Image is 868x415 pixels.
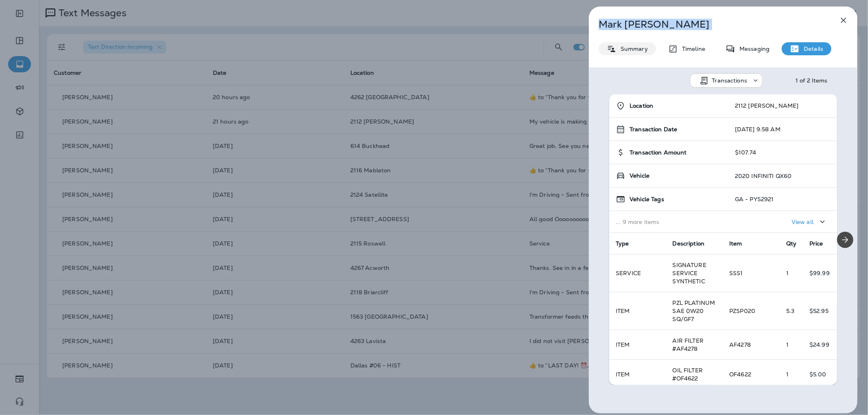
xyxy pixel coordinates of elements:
p: Details [800,46,823,52]
p: GA - PYS2921 [735,196,774,202]
p: $99.99 [809,270,831,276]
td: $107.74 [728,141,837,164]
p: Transactions [712,77,748,84]
span: 1 [786,371,789,378]
span: Price [809,240,823,247]
span: Item [729,240,742,247]
button: Next [837,232,853,248]
p: $5.00 [809,371,831,378]
span: SIGNATURE SERVICE SYNTHETIC [672,261,706,285]
span: Description [672,240,704,247]
span: Transaction Amount [630,149,687,156]
span: SERVICE [616,269,641,277]
td: [DATE] 9:58 AM [728,118,837,141]
p: View all [791,219,813,225]
span: Qty [786,240,796,247]
span: PZL PLATINUM SAE 0W20 SQ/GF7 [672,299,715,323]
span: ITEM [616,341,630,348]
p: ... 9 more items [616,219,722,225]
span: Location [630,102,653,109]
span: 1 [786,341,789,348]
span: Vehicle [630,172,649,179]
span: Vehicle Tags [630,196,664,203]
p: Timeline [678,46,705,52]
p: Messaging [735,46,770,52]
span: 1 [786,269,789,277]
p: 2020 INFINITI QX60 [735,173,792,179]
p: Summary [617,46,648,52]
td: 2112 [PERSON_NAME] [728,94,837,118]
span: Transaction Date [630,126,677,133]
span: AIR FILTER #AF4278 [672,337,703,352]
span: Type [616,240,629,247]
p: Mark [PERSON_NAME] [599,19,821,30]
span: SSS1 [729,269,743,277]
span: PZSP020 [729,307,755,315]
p: $24.99 [809,341,831,348]
span: AF4278 [729,341,751,348]
p: $52.95 [809,308,831,314]
button: View all [788,214,831,229]
div: 1 of 2 Items [796,77,828,84]
span: OF4622 [729,371,751,378]
span: 5.3 [786,307,794,315]
span: ITEM [616,371,630,378]
span: ITEM [616,307,630,315]
span: OIL FILTER #OF4622 [672,367,702,382]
